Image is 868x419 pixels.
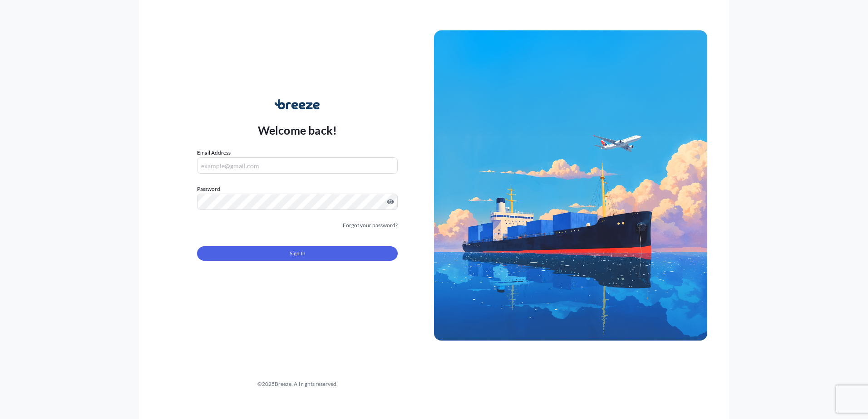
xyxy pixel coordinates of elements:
[197,246,398,261] button: Sign In
[197,185,398,194] label: Password
[197,148,231,157] label: Email Address
[343,221,398,230] a: Forgot your password?
[290,249,306,258] span: Sign In
[161,380,434,389] div: © 2025 Breeze. All rights reserved.
[197,157,398,174] input: example@gmail.com
[258,123,337,137] p: Welcome back!
[434,30,707,341] img: Ship illustration
[387,198,394,205] button: Show password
